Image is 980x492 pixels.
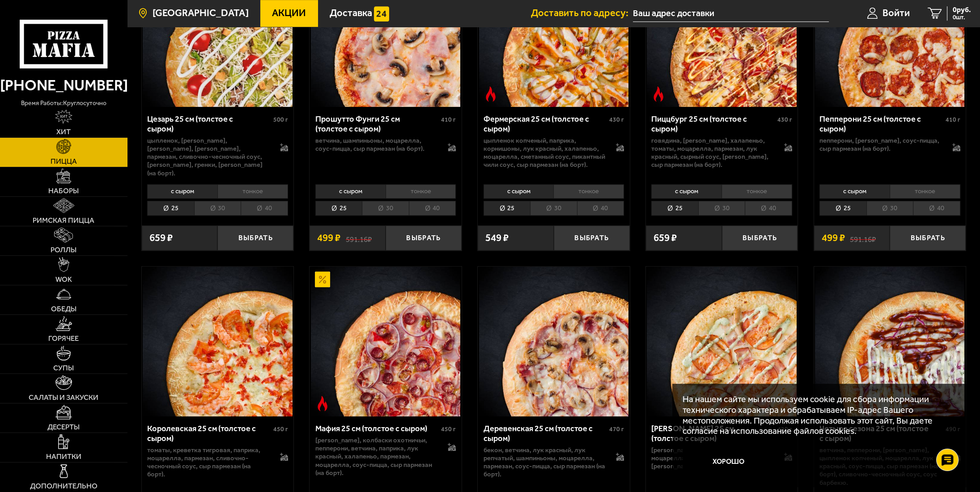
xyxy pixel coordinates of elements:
[147,424,271,444] div: Королевская 25 см (толстое с сыром)
[374,6,389,21] img: 15daf4d41897b9f0e9f617042186c801.svg
[651,201,698,216] li: 25
[33,217,94,225] span: Римская пицца
[153,8,249,18] span: [GEOGRAPHIC_DATA]
[553,184,624,199] li: тонкое
[850,233,876,243] s: 591.16 ₽
[722,225,798,250] button: Выбрать
[651,184,721,199] li: с сыром
[484,115,607,134] div: Фермерская 25 см (толстое с сыром)
[721,184,792,199] li: тонкое
[147,115,271,134] div: Цезарь 25 см (толстое с сыром)
[577,201,624,216] li: 40
[484,446,606,479] p: бекон, ветчина, лук красный, лук репчатый, шампиньоны, моцарелла, пармезан, соус-пицца, сыр парме...
[633,5,829,22] input: Ваш адрес доставки
[273,425,288,433] span: 450 г
[953,14,971,21] span: 0 шт.
[882,8,910,18] span: Войти
[51,305,76,313] span: Обеды
[484,184,554,199] li: с сыром
[147,184,217,199] li: с сыром
[698,201,745,216] li: 30
[315,184,386,199] li: с сыром
[530,201,577,216] li: 30
[317,233,340,243] span: 499 ₽
[890,225,966,250] button: Выбрать
[683,446,774,477] button: Хорошо
[484,201,530,216] li: 25
[315,136,438,153] p: ветчина, шампиньоны, моцарелла, соус-пицца, сыр пармезан (на борт).
[478,267,630,416] a: Деревенская 25 см (толстое с сыром)
[441,425,456,433] span: 450 г
[29,394,98,402] span: Салаты и закуски
[554,225,630,250] button: Выбрать
[330,8,372,18] span: Доставка
[272,8,306,18] span: Акции
[315,424,439,434] div: Мафия 25 см (толстое с сыром)
[241,201,288,216] li: 40
[441,116,456,123] span: 410 г
[30,483,98,490] span: Дополнительно
[51,246,76,254] span: Роллы
[651,446,774,471] p: [PERSON_NAME], цыпленок, томаты, моцарелла, сливочно-чесночный соус, [PERSON_NAME], сыр пармезан ...
[315,201,362,216] li: 25
[142,267,294,416] a: Королевская 25 см (толстое с сыром)
[647,267,796,416] img: Чикен Ранч 25 см (толстое с сыром)
[819,115,943,134] div: Пепперони 25 см (толстое с сыром)
[651,136,774,169] p: говядина, [PERSON_NAME], халапеньо, томаты, моцарелла, пармезан, лук красный, сырный соус, [PERSO...
[890,184,960,199] li: тонкое
[479,267,628,416] img: Деревенская 25 см (толстое с сыром)
[362,201,408,216] li: 30
[745,201,792,216] li: 40
[149,233,173,243] span: 659 ₽
[147,446,270,479] p: томаты, креветка тигровая, паприка, моцарелла, пармезан, сливочно-чесночный соус, сыр пармезан (н...
[217,225,293,250] button: Выбрать
[143,267,292,416] img: Королевская 25 см (толстое с сыром)
[46,453,81,461] span: Напитки
[147,136,270,177] p: цыпленок, [PERSON_NAME], [PERSON_NAME], [PERSON_NAME], пармезан, сливочно-чесночный соус, [PERSON...
[484,424,607,444] div: Деревенская 25 см (толстое с сыром)
[819,201,866,216] li: 25
[651,86,666,102] img: Острое блюдо
[56,128,71,136] span: Хит
[484,136,606,169] p: цыпленок копченый, паприка, корнишоны, лук красный, халапеньо, моцарелла, сметанный соус, пикантн...
[194,201,241,216] li: 30
[683,394,951,437] p: На нашем сайте мы используем cookie для сбора информации технического характера и обрабатываем IP...
[48,187,79,195] span: Наборы
[315,271,330,287] img: Акционный
[273,116,288,123] span: 500 г
[47,424,80,431] span: Десерты
[819,136,942,153] p: пепперони, [PERSON_NAME], соус-пицца, сыр пармезан (на борт).
[346,233,372,243] s: 591.16 ₽
[51,158,77,165] span: Пицца
[485,233,509,243] span: 549 ₽
[815,267,964,416] img: Четыре сезона 25 см (толстое с сыром)
[651,424,775,444] div: [PERSON_NAME] 25 см (толстое с сыром)
[646,267,798,416] a: Чикен Ранч 25 см (толстое с сыром)
[913,201,960,216] li: 40
[310,267,462,416] a: АкционныйОстрое блюдоМафия 25 см (толстое с сыром)
[609,425,624,433] span: 470 г
[866,201,913,216] li: 30
[946,116,960,123] span: 410 г
[315,115,439,134] div: Прошутто Фунги 25 см (толстое с сыром)
[777,116,792,123] span: 430 г
[814,267,966,416] a: Четыре сезона 25 см (толстое с сыром)
[217,184,288,199] li: тонкое
[822,233,845,243] span: 499 ₽
[48,335,79,343] span: Горячее
[386,225,462,250] button: Выбрать
[386,184,456,199] li: тонкое
[531,8,633,18] span: Доставить по адресу:
[819,184,890,199] li: с сыром
[315,436,438,477] p: [PERSON_NAME], колбаски охотничьи, пепперони, ветчина, паприка, лук красный, халапеньо, пармезан,...
[55,276,72,284] span: WOK
[147,201,194,216] li: 25
[653,233,677,243] span: 659 ₽
[311,267,460,416] img: Мафия 25 см (толстое с сыром)
[409,201,456,216] li: 40
[315,396,330,411] img: Острое блюдо
[953,6,971,13] span: 0 руб.
[53,365,74,372] span: Супы
[609,116,624,123] span: 430 г
[651,115,775,134] div: Пиццбург 25 см (толстое с сыром)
